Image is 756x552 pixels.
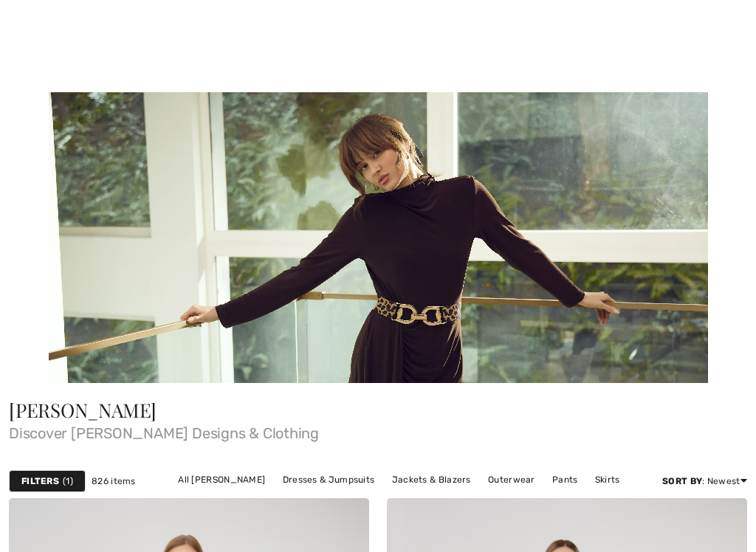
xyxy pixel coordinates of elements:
[21,475,59,488] strong: Filters
[171,470,272,489] a: All [PERSON_NAME]
[662,475,747,488] div: : Newest
[9,420,747,441] span: Discover [PERSON_NAME] Designs & Clothing
[9,397,157,423] span: [PERSON_NAME]
[545,470,585,489] a: Pants
[49,90,708,383] img: Frank Lyman - Canada | Shop Frank Lyman Clothing Online at 1ère Avenue
[92,475,136,488] span: 826 items
[63,475,73,488] span: 1
[275,470,382,489] a: Dresses & Jumpsuits
[588,470,628,489] a: Skirts
[662,476,702,486] strong: Sort By
[439,489,473,508] a: Tops
[481,470,543,489] a: Outerwear
[325,489,436,508] a: Sweaters & Cardigans
[385,470,478,489] a: Jackets & Blazers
